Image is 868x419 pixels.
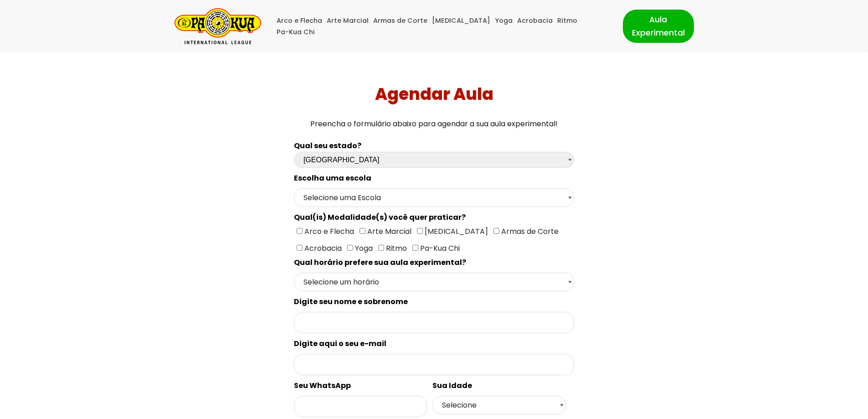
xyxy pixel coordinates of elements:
[294,173,371,183] spam: Escolha uma escola
[294,257,466,268] spam: Qual horário prefere sua aula experimental?
[4,118,865,130] p: Preencha o formulário abaixo para agendar a sua aula experimental!
[378,245,384,251] input: Ritmo
[418,243,460,253] span: Pa-Kua Chi
[495,15,513,26] a: Yoga
[353,243,373,253] span: Yoga
[297,245,303,251] input: Acrobacia
[175,8,261,44] a: Pa-Kua Brasil Uma Escola de conhecimentos orientais para toda a família. Foco, habilidade concent...
[303,226,354,237] span: Arco e Flecha
[277,15,322,26] a: Arco e Flecha
[297,228,303,234] input: Arco e Flecha
[294,380,351,391] spam: Seu WhatsApp
[373,15,427,26] a: Armas de Corte
[384,243,407,253] span: Ritmo
[517,15,553,26] a: Acrobacia
[499,226,559,237] span: Armas de Corte
[277,26,315,38] a: Pa-Kua Chi
[493,228,499,234] input: Armas de Corte
[623,10,694,42] a: Aula Experimental
[417,228,423,234] input: [MEDICAL_DATA]
[275,15,609,38] div: Menu primário
[347,245,353,251] input: Yoga
[327,15,369,26] a: Arte Marcial
[303,243,342,253] span: Acrobacia
[557,15,577,26] a: Ritmo
[432,380,472,391] spam: Sua Idade
[294,338,386,349] spam: Digite aqui o seu e-mail
[365,226,411,237] span: Arte Marcial
[294,296,408,307] spam: Digite seu nome e sobrenome
[423,226,488,237] span: [MEDICAL_DATA]
[360,228,365,234] input: Arte Marcial
[4,84,865,104] h1: Agendar Aula
[412,245,418,251] input: Pa-Kua Chi
[432,15,490,26] a: [MEDICAL_DATA]
[294,140,361,151] b: Qual seu estado?
[294,212,466,222] spam: Qual(is) Modalidade(s) você quer praticar?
